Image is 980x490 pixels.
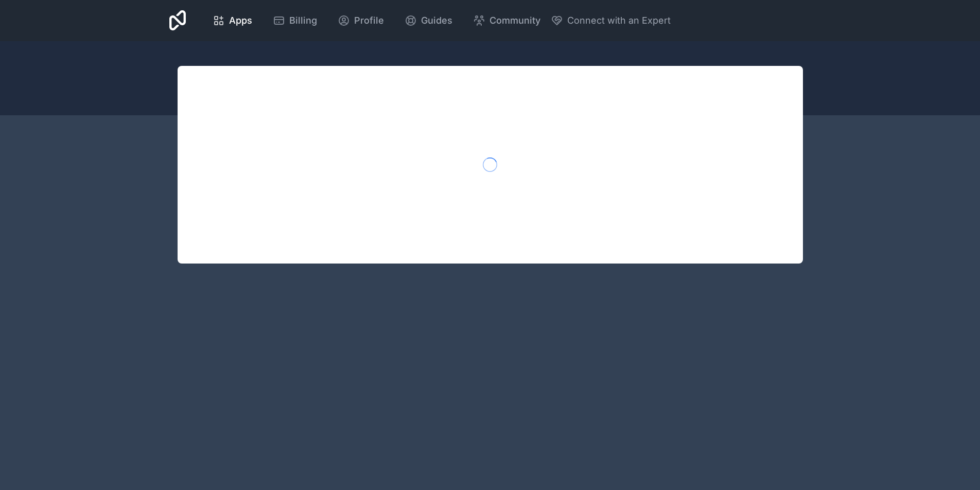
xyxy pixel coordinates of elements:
a: Profile [329,9,392,32]
span: Profile [354,13,384,28]
span: Guides [421,13,452,28]
a: Guides [396,9,461,32]
button: Connect with an Expert [551,13,671,28]
a: Apps [204,9,260,32]
a: Community [465,9,549,32]
span: Billing [289,13,317,28]
span: Apps [229,13,252,28]
a: Billing [265,9,325,32]
span: Community [489,13,540,28]
span: Connect with an Expert [567,13,671,28]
